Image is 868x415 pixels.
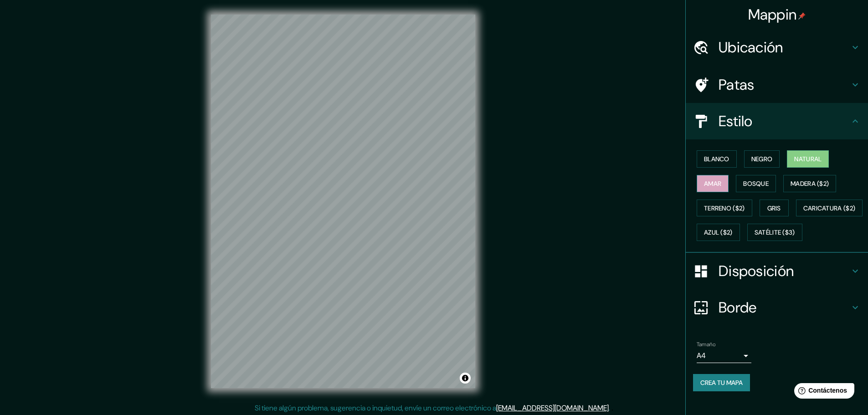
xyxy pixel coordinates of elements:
[748,5,797,24] font: Mappin
[697,341,715,348] font: Tamaño
[686,289,868,326] div: Borde
[697,175,729,192] button: Amar
[747,224,802,241] button: Satélite ($3)
[686,103,868,139] div: Estilo
[255,403,496,413] font: Si tiene algún problema, sugerencia o inquietud, envíe un correo electrónico a
[736,175,776,192] button: Bosque
[697,150,737,168] button: Blanco
[755,229,795,237] font: Satélite ($3)
[704,229,733,237] font: Azul ($2)
[704,179,721,188] font: Amar
[460,373,471,384] button: Activar o desactivar atribución
[760,200,789,217] button: Gris
[794,155,822,163] font: Natural
[719,112,753,131] font: Estilo
[704,155,729,163] font: Blanco
[787,379,858,405] iframe: Lanzador de widgets de ayuda
[697,224,740,241] button: Azul ($2)
[798,12,806,20] img: pin-icon.png
[787,150,829,168] button: Natural
[719,298,757,317] font: Borde
[693,374,750,391] button: Crea tu mapa
[719,75,755,94] font: Patas
[697,200,752,217] button: Terreno ($2)
[686,29,868,66] div: Ubicación
[767,204,781,212] font: Gris
[796,200,863,217] button: Caricatura ($2)
[211,15,475,388] canvas: Mapa
[783,175,836,192] button: Madera ($2)
[700,379,743,387] font: Crea tu mapa
[496,403,609,413] a: [EMAIL_ADDRESS][DOMAIN_NAME]
[686,67,868,103] div: Patas
[609,403,610,413] font: .
[610,403,611,413] font: .
[697,351,706,360] font: A4
[686,253,868,289] div: Disposición
[791,179,829,188] font: Madera ($2)
[744,150,780,168] button: Negro
[611,403,613,413] font: .
[719,38,783,57] font: Ubicación
[719,261,794,281] font: Disposición
[751,155,773,163] font: Negro
[697,348,751,363] div: A4
[743,179,769,188] font: Bosque
[803,204,856,212] font: Caricatura ($2)
[704,204,745,212] font: Terreno ($2)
